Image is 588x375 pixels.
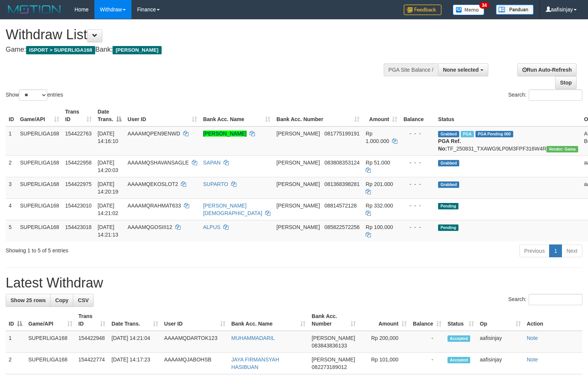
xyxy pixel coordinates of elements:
[400,105,435,126] th: Balance
[6,177,17,198] td: 3
[26,46,95,54] span: ISPORT > SUPERLIGA168
[76,309,109,331] th: Trans ID: activate to sort column ascending
[366,203,393,209] span: Rp 332.000
[6,126,17,156] td: 1
[312,364,347,370] span: Copy 082273189012 to clipboard
[324,203,357,209] span: Copy 08814572128 to clipboard
[231,357,279,370] a: JAYA FIRMANSYAH HASIBUAN
[461,131,474,137] span: Marked by aafounsreynich
[203,160,221,166] a: SAPAN
[98,181,119,195] span: [DATE] 14:20:19
[276,224,320,230] span: [PERSON_NAME]
[324,131,360,137] span: Copy 081775199191 to clipboard
[161,353,228,374] td: AAAAMQJABOHSB
[477,331,524,353] td: aafisinjay
[448,357,470,363] span: Accepted
[98,224,119,238] span: [DATE] 14:21:13
[555,76,577,89] a: Stop
[108,331,161,353] td: [DATE] 14:21:04
[276,160,320,166] span: [PERSON_NAME]
[65,203,92,209] span: 154423010
[527,357,538,363] a: Note
[359,353,410,374] td: Rp 101,000
[312,357,355,363] span: [PERSON_NAME]
[359,309,410,331] th: Amount: activate to sort column ascending
[448,335,470,342] span: Accepted
[76,331,109,353] td: 154422948
[517,63,577,76] a: Run Auto-Refresh
[95,105,125,126] th: Date Trans.: activate to sort column descending
[527,335,538,341] a: Note
[324,224,360,230] span: Copy 085822572256 to clipboard
[128,131,180,137] span: AAAAMQPEN9ENWD
[438,131,459,137] span: Grabbed
[73,294,94,307] a: CSV
[203,203,262,216] a: [PERSON_NAME][DEMOGRAPHIC_DATA]
[76,353,109,374] td: 154422774
[438,63,488,76] button: None selected
[508,89,582,101] label: Search:
[403,130,432,137] div: - - -
[128,224,172,230] span: AAAAMQGOSIII12
[17,126,62,156] td: SUPERLIGA168
[228,309,309,331] th: Bank Acc. Name: activate to sort column ascending
[562,244,582,257] a: Next
[98,203,119,216] span: [DATE] 14:21:02
[6,4,63,15] img: MOTION_logo.png
[410,309,444,331] th: Balance: activate to sort column ascending
[519,244,549,257] a: Previous
[359,331,410,353] td: Rp 200,000
[384,63,438,76] div: PGA Site Balance /
[6,220,17,241] td: 5
[62,105,95,126] th: Trans ID: activate to sort column ascending
[438,203,458,209] span: Pending
[6,244,239,254] div: Showing 1 to 5 of 5 entries
[17,220,62,241] td: SUPERLIGA168
[11,297,46,303] span: Show 25 rows
[25,353,76,374] td: SUPERLIGA168
[403,159,432,166] div: - - -
[546,146,578,152] span: Vendor URL: https://trx31.1velocity.biz
[363,105,400,126] th: Amount: activate to sort column ascending
[78,297,89,303] span: CSV
[366,224,393,230] span: Rp 100.000
[203,224,221,230] a: ALPUS
[200,105,273,126] th: Bank Acc. Name: activate to sort column ascending
[98,131,119,144] span: [DATE] 14:16:10
[6,331,25,353] td: 1
[410,331,444,353] td: -
[366,160,390,166] span: Rp 51.000
[273,105,363,126] th: Bank Acc. Number: activate to sort column ascending
[65,131,92,137] span: 154422763
[438,181,459,188] span: Grabbed
[324,160,360,166] span: Copy 083808353124 to clipboard
[17,155,62,177] td: SUPERLIGA168
[312,343,347,349] span: Copy 083843836133 to clipboard
[403,202,432,209] div: - - -
[6,27,384,42] h1: Withdraw List
[276,131,320,137] span: [PERSON_NAME]
[508,294,582,305] label: Search:
[203,131,247,137] a: [PERSON_NAME]
[435,126,581,156] td: TF_250831_TXAWG9LP0M3FPF316W4R
[443,67,479,73] span: None selected
[524,309,582,331] th: Action
[324,181,360,187] span: Copy 081368398281 to clipboard
[231,335,275,341] a: MUHAMMADARIL
[17,198,62,220] td: SUPERLIGA168
[312,335,355,341] span: [PERSON_NAME]
[410,353,444,374] td: -
[98,160,119,173] span: [DATE] 14:20:03
[55,297,68,303] span: Copy
[403,223,432,231] div: - - -
[6,294,51,307] a: Show 25 rows
[477,309,524,331] th: Op: activate to sort column ascending
[404,5,441,15] img: Feedback.jpg
[6,46,384,54] h4: Game: Bank:
[549,244,562,257] a: 1
[6,198,17,220] td: 4
[366,131,389,144] span: Rp 1.000.000
[25,309,76,331] th: Game/API: activate to sort column ascending
[6,275,582,290] h1: Latest Withdraw
[453,5,485,15] img: Button%20Memo.svg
